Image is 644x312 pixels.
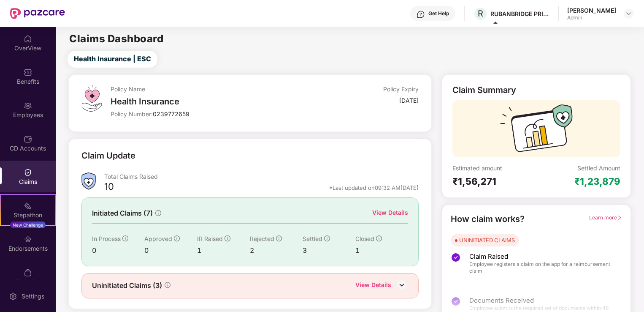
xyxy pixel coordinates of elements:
[24,202,32,210] img: svg+xml;base64,PHN2ZyB4bWxucz0iaHR0cDovL3d3dy53My5vcmcvMjAwMC9zdmciIHdpZHRoPSIyMSIgaGVpZ2h0PSIyMC...
[104,172,419,181] div: Total Claims Raised
[92,235,121,242] span: In Process
[469,261,614,274] span: Employee registers a claim on the app for a reimbursement claim
[459,236,515,244] div: UNINITIATED CLAIMS
[111,85,316,93] div: Policy Name
[197,245,250,256] div: 1
[574,175,620,187] div: ₹1,23,879
[355,245,408,256] div: 1
[24,268,32,277] img: svg+xml;base64,PHN2ZyBpZD0iTXlfT3JkZXJzIiBkYXRhLW5hbWU9Ik15IE9yZGVycyIgeG1sbnM9Imh0dHA6Ly93d3cudz...
[625,10,632,17] img: svg+xml;base64,PHN2ZyBpZD0iRHJvcGRvd24tMzJ4MzIiIHhtbG5zPSJodHRwOi8vd3d3LnczLm9yZy8yMDAwL3N2ZyIgd2...
[24,68,32,77] img: svg+xml;base64,PHN2ZyBpZD0iQmVuZWZpdHMiIHhtbG5zPSJodHRwOi8vd3d3LnczLm9yZy8yMDAwL3N2ZyIgd2lkdGg9Ij...
[303,235,322,242] span: Settled
[355,280,391,291] div: View Details
[469,252,614,261] span: Claim Raised
[104,181,114,195] div: 10
[428,10,449,17] div: Get Help
[324,235,330,241] span: info-circle
[395,279,408,291] img: DownIcon
[24,235,32,244] img: svg+xml;base64,PHN2ZyBpZD0iRW5kb3JzZW1lbnRzIiB4bWxucz0iaHR0cDovL3d3dy53My5vcmcvMjAwMC9zdmciIHdpZH...
[276,235,282,241] span: info-circle
[383,85,419,93] div: Policy Expiry
[81,172,96,190] img: ClaimsSummaryIcon
[303,245,355,256] div: 3
[81,149,135,162] div: Claim Update
[197,235,223,242] span: IR Raised
[250,235,274,242] span: Rejected
[24,135,32,143] img: svg+xml;base64,PHN2ZyBpZD0iQ0RfQWNjb3VudHMiIGRhdGEtbmFtZT0iQ0QgQWNjb3VudHMiIHhtbG5zPSJodHRwOi8vd3...
[10,222,46,228] div: New Challenge
[372,208,408,217] div: View Details
[92,280,162,291] span: Uninitiated Claims (3)
[417,10,425,19] img: svg+xml;base64,PHN2ZyBpZD0iSGVscC0zMngzMiIgeG1sbnM9Imh0dHA6Ly93d3cudzMub3JnLzIwMDAvc3ZnIiB3aWR0aD...
[452,164,536,172] div: Estimated amount
[9,292,17,301] img: svg+xml;base64,PHN2ZyBpZD0iU2V0dGluZy0yMHgyMCIgeG1sbnM9Imh0dHA6Ly93d3cudzMub3JnLzIwMDAvc3ZnIiB3aW...
[155,210,161,216] span: info-circle
[250,245,303,256] div: 2
[451,213,525,226] div: How claim works?
[111,96,316,107] div: Health Insurance
[144,245,197,256] div: 0
[399,96,419,104] div: [DATE]
[24,101,32,110] img: svg+xml;base64,PHN2ZyBpZD0iRW1wbG95ZWVzIiB4bWxucz0iaHR0cDovL3d3dy53My5vcmcvMjAwMC9zdmciIHdpZHRoPS...
[92,245,145,256] div: 0
[376,235,382,241] span: info-circle
[225,235,230,241] span: info-circle
[69,34,163,44] h2: Claims Dashboard
[165,282,170,288] span: info-circle
[10,8,65,19] img: New Pazcare Logo
[174,235,180,241] span: info-circle
[567,6,616,14] div: [PERSON_NAME]
[329,184,419,192] div: *Last updated on 09:32 AM[DATE]
[153,110,189,118] span: 0239772659
[74,54,151,64] span: Health Insurance | ESC
[355,235,374,242] span: Closed
[19,292,47,301] div: Settings
[68,51,157,68] button: Health Insurance | ESC
[92,208,153,219] span: Initiated Claims (7)
[500,104,573,157] img: svg+xml;base64,PHN2ZyB3aWR0aD0iMTcyIiBoZWlnaHQ9IjExMyIgdmlld0JveD0iMCAwIDE3MiAxMTMiIGZpbGw9Im5vbm...
[111,110,316,118] div: Policy Number:
[478,8,483,19] span: R
[81,85,102,112] img: svg+xml;base64,PHN2ZyB4bWxucz0iaHR0cDovL3d3dy53My5vcmcvMjAwMC9zdmciIHdpZHRoPSI0OS4zMiIgaGVpZ2h0PS...
[1,211,55,219] div: Stepathon
[589,214,622,221] span: Learn more
[144,235,172,242] span: Approved
[122,235,128,241] span: info-circle
[577,164,620,172] div: Settled Amount
[451,252,461,263] img: svg+xml;base64,PHN2ZyBpZD0iU3RlcC1Eb25lLTMyeDMyIiB4bWxucz0iaHR0cDovL3d3dy53My5vcmcvMjAwMC9zdmciIH...
[567,14,616,21] div: Admin
[24,35,32,43] img: svg+xml;base64,PHN2ZyBpZD0iSG9tZSIgeG1sbnM9Imh0dHA6Ly93d3cudzMub3JnLzIwMDAvc3ZnIiB3aWR0aD0iMjAiIG...
[24,168,32,177] img: svg+xml;base64,PHN2ZyBpZD0iQ2xhaW0iIHhtbG5zPSJodHRwOi8vd3d3LnczLm9yZy8yMDAwL3N2ZyIgd2lkdGg9IjIwIi...
[490,10,549,18] div: RUBANBRIDGE PRIVATE LIMITED
[452,85,516,95] div: Claim Summary
[452,175,536,187] div: ₹1,56,271
[617,215,622,220] span: right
